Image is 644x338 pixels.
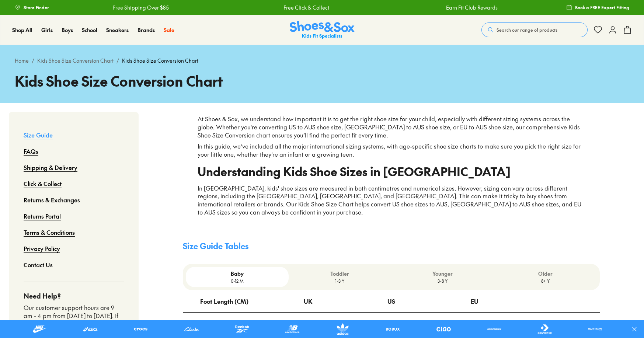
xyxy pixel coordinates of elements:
span: Boys [62,26,73,34]
span: Search our range of products [497,27,557,33]
span: Brands [137,26,155,34]
a: Boys [62,26,73,34]
div: 9.7 [183,313,266,334]
a: FAQs [24,143,38,159]
span: Store Finder [24,4,49,11]
span: Kids Shoe Size Conversion Chart [122,57,198,65]
a: Store Finder [15,1,49,14]
img: SNS_Logo_Responsive.svg [290,21,355,39]
div: Foot Length (CM) [200,291,248,311]
a: Book a FREE Expert Fitting [566,1,629,14]
a: Kids Shoe Size Conversion Chart [37,57,114,65]
a: Returns & Exchanges [24,192,80,208]
p: In [GEOGRAPHIC_DATA], kids' shoe sizes are measured in both centimetres and numerical sizes. Howe... [198,184,585,217]
a: Shop Size AU 01 [539,320,577,327]
a: Returns Portal [24,208,61,224]
p: In this guide, we’ve included all the major international sizing systems, with age-specific shoe ... [198,142,585,158]
span: Girls [41,26,53,34]
span: Shop All [12,26,32,34]
a: Home [15,57,29,65]
span: Book a FREE Expert Fitting [575,4,629,11]
p: At Shoes & Sox, we understand how important it is to get the right shoe size for your child, espe... [198,115,585,139]
p: Toddler [292,270,389,278]
h4: Size Guide Tables [183,240,600,252]
a: Free Click & Collect [238,4,284,11]
p: 1-3 Y [292,278,389,284]
a: Click & Collect [24,175,62,192]
button: Search our range of products [481,22,588,37]
a: Shoes & Sox [290,21,355,39]
p: Younger [394,270,491,278]
a: Girls [41,26,53,34]
p: Baby [189,270,286,278]
a: Terms & Conditions [24,224,75,240]
a: Earn Fit Club Rewards [401,4,452,11]
div: UK [304,291,312,311]
div: 2 [350,313,432,334]
a: Size Guide [24,127,53,143]
h4: Need Help? [24,291,124,301]
div: 17 [433,313,516,334]
span: Sale [164,26,174,34]
span: Sneakers [106,26,129,34]
a: Shipping & Delivery [24,159,77,175]
a: Sneakers [106,26,129,34]
a: Brands [137,26,155,34]
a: Sale [164,26,174,34]
div: 1 [267,313,349,334]
p: 3-8 Y [394,278,491,284]
div: / / [15,57,629,65]
span: School [82,26,97,34]
p: 8+ Y [497,278,594,284]
p: Older [497,270,594,278]
h2: Understanding Kids Shoe Sizes in [GEOGRAPHIC_DATA] [198,167,585,175]
a: Free Shipping Over $85 [67,4,123,11]
h1: Kids Shoe Size Conversion Chart [15,70,629,91]
a: School [82,26,97,34]
a: Contact Us [24,257,53,273]
a: Privacy Policy [24,240,60,257]
a: Shop All [12,26,32,34]
div: US [387,291,395,311]
div: EU [471,291,478,311]
p: 0-12 M [189,278,286,284]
